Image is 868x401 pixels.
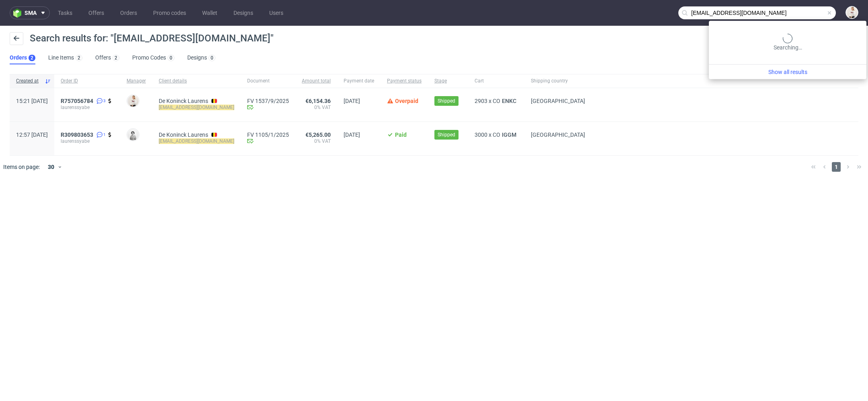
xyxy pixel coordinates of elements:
a: 1 [95,132,106,138]
a: Users [264,6,288,19]
div: x [475,98,518,104]
span: laurenssyabe [61,104,114,111]
a: FV 1537/9/2025 [247,98,289,104]
span: 0% VAT [302,104,331,111]
span: sma [25,10,37,16]
span: Client details [159,78,234,84]
span: Payment status [387,78,422,84]
img: logo [13,8,25,18]
span: €6,154.36 [305,98,331,104]
span: Order ID [61,78,114,84]
a: Offers2 [95,51,119,64]
span: [DATE] [344,132,360,138]
span: Stage [434,78,462,84]
span: Items on page: [3,163,40,171]
span: Shipped [438,97,455,105]
span: CO [493,132,500,138]
div: 0 [211,55,213,61]
span: 12:57 [DATE] [16,132,48,138]
span: Shipping country [531,78,585,84]
span: [GEOGRAPHIC_DATA] [531,132,585,138]
span: Payment date [344,78,374,84]
a: Orders2 [10,51,35,64]
span: Search results for: "[EMAIL_ADDRESS][DOMAIN_NAME]" [30,33,274,44]
div: 0 [170,55,172,61]
a: Line Items2 [48,51,82,64]
mark: [EMAIL_ADDRESS][DOMAIN_NAME] [159,138,234,144]
span: 0% VAT [302,138,331,144]
a: 3 [95,98,106,104]
span: 2903 [475,98,487,104]
span: R757056784 [61,98,93,104]
span: Created at [16,78,41,84]
span: Manager [127,78,146,84]
span: 3000 [475,132,487,138]
a: Promo codes [148,6,191,19]
span: Overpaid [395,98,418,104]
a: IGGM [500,132,518,138]
span: €5,265.00 [305,132,331,138]
div: 30 [43,161,57,173]
span: Paid [395,132,407,138]
span: [GEOGRAPHIC_DATA] [531,98,585,104]
span: Shipped [438,131,455,138]
a: De Koninck Laurens [159,132,208,138]
img: Dudek Mariola [127,129,139,140]
div: 2 [115,55,117,61]
span: laurenssyabe [61,138,114,144]
div: 2 [31,55,33,61]
span: 15:21 [DATE] [16,98,48,104]
span: [DATE] [344,98,360,104]
a: Designs [229,6,258,19]
span: R309803653 [61,132,93,138]
a: Show all results [712,68,863,76]
div: x [475,132,518,138]
button: sma [10,6,50,19]
a: R757056784 [61,98,95,104]
span: 1 [103,132,106,138]
a: Offers [84,6,109,19]
span: Cart [475,78,518,84]
a: De Koninck Laurens [159,98,208,104]
a: Orders [115,6,142,19]
a: FV 1105/1/2025 [247,132,289,138]
span: Amount total [302,78,331,84]
a: ENKC [500,98,518,104]
a: Tasks [53,6,77,19]
div: 2 [78,55,80,61]
img: Mari Fok [846,7,858,18]
a: Designs0 [187,51,215,64]
span: 1 [832,162,841,172]
a: Wallet [197,6,222,19]
a: Promo Codes0 [132,51,174,64]
mark: [EMAIL_ADDRESS][DOMAIN_NAME] [159,105,234,110]
span: 3 [103,98,106,104]
img: Mari Fok [127,95,139,107]
span: Document [247,78,289,84]
a: R309803653 [61,132,95,138]
div: Searching… [712,34,863,51]
span: CO [493,98,500,104]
